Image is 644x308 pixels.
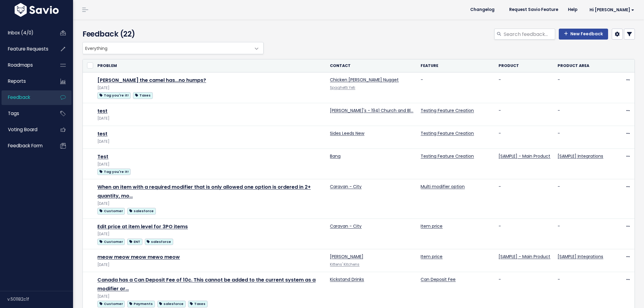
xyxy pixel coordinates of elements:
[97,208,125,214] span: Customer
[97,92,131,99] span: Tag you're it!
[495,126,554,149] td: -
[97,161,323,168] div: [DATE]
[2,42,51,56] a: Feature Requests
[127,208,156,214] span: salesforce
[133,91,152,99] a: Taxes
[97,254,180,261] a: meow meow meow mewo meow
[97,153,108,160] a: Test
[13,3,60,17] img: logo-white.9d6f32f41409.svg
[2,90,51,104] a: Feedback
[495,72,554,103] td: -
[421,153,474,159] a: Testing Feature Creation
[330,223,362,229] a: Caravan - City
[7,291,73,307] div: v.501182c1f
[97,301,125,307] span: Customer
[97,138,323,145] div: [DATE]
[8,46,48,52] span: Feature Requests
[554,219,607,249] td: -
[97,223,188,230] a: Edit price at item level for 3PO items
[563,5,582,14] a: Help
[470,8,495,12] span: Changelog
[554,126,607,149] td: -
[2,26,51,40] a: Inbox (4/0)
[97,91,131,99] a: Tag you're it!
[133,92,152,99] span: Taxes
[188,300,208,307] a: Taxes
[2,139,51,153] a: Feedback form
[558,254,603,260] a: [SAMPLE] Integrations
[421,254,443,260] a: Item price
[127,207,156,215] a: salesforce
[8,78,26,84] span: Reports
[97,85,323,91] div: [DATE]
[82,29,261,40] h4: Feedback (22)
[2,58,51,72] a: Roadmaps
[157,301,186,307] span: salesforce
[330,153,341,159] a: Bang
[504,5,563,14] a: Request Savio Feature
[554,59,607,72] th: Product Area
[499,153,550,159] a: [SAMPLE] - Main Product
[330,77,399,83] a: Chicken [PERSON_NAME] Nugget
[8,110,19,117] span: Tags
[499,254,550,260] a: [SAMPLE] - Main Product
[97,293,323,300] div: [DATE]
[421,223,443,229] a: Item price
[2,74,51,88] a: Reports
[97,169,131,175] span: Tag you're it!
[330,184,362,190] a: Caravan - City
[330,262,359,267] a: Kittens' Kitchens
[97,300,125,307] a: Customer
[495,103,554,126] td: -
[127,300,155,307] a: Payments
[495,59,554,72] th: Product
[2,107,51,121] a: Tags
[582,5,639,15] a: Hi [PERSON_NAME]
[330,254,363,260] a: [PERSON_NAME]
[8,94,30,100] span: Feedback
[97,239,125,245] span: Customer
[8,62,33,68] span: Roadmaps
[83,42,251,54] span: Everything
[97,231,323,237] div: [DATE]
[127,301,155,307] span: Payments
[554,179,607,219] td: -
[97,207,125,215] a: Customer
[188,301,208,307] span: Taxes
[421,130,474,136] a: Testing Feature Creation
[97,168,131,175] a: Tag you're it!
[97,115,323,122] div: [DATE]
[157,300,186,307] a: salesforce
[127,238,142,245] a: ENT
[94,59,326,72] th: Problem
[421,184,465,190] a: Multi modifier option
[97,107,107,114] a: test
[554,72,607,103] td: -
[495,179,554,219] td: -
[2,123,51,137] a: Voting Board
[97,130,107,137] a: test
[554,103,607,126] td: -
[330,107,413,114] a: [PERSON_NAME]'s - 1941 Church and Bl…
[421,107,474,114] a: Testing Feature Creation
[8,126,37,133] span: Voting Board
[97,262,323,268] div: [DATE]
[559,29,608,40] a: New Feedback
[330,130,364,136] a: Sides Leeds New
[97,238,125,245] a: Customer
[97,77,206,84] a: [PERSON_NAME] the camel has...no humps?
[97,201,323,207] div: [DATE]
[330,276,364,282] a: Kickstand Drinks
[590,8,634,12] span: Hi [PERSON_NAME]
[326,59,417,72] th: Contact
[8,142,43,149] span: Feedback form
[330,85,355,90] a: Spaghetti Yeti
[503,29,555,40] input: Search feedback...
[127,239,142,245] span: ENT
[495,219,554,249] td: -
[145,239,173,245] span: salesforce
[145,238,173,245] a: salesforce
[97,276,316,292] a: Canada has a Can Deposit Fee of 10c. This cannot be added to the current system as a modifier or…
[417,72,495,103] td: -
[417,59,495,72] th: Feature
